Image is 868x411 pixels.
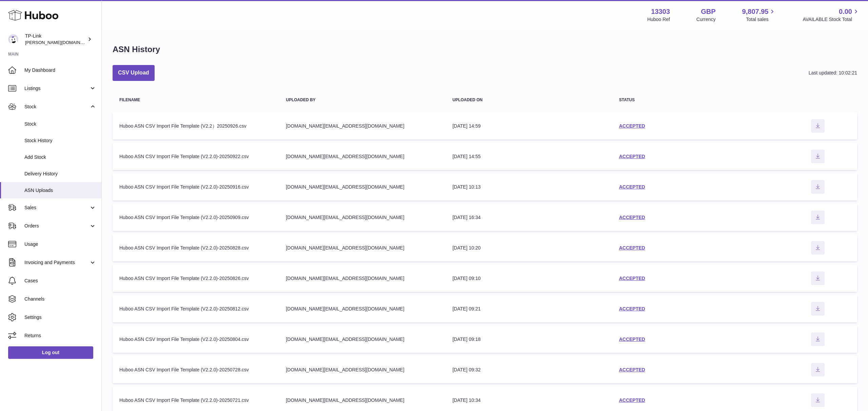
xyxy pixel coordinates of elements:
[286,153,439,160] div: [DOMAIN_NAME][EMAIL_ADDRESS][DOMAIN_NAME]
[619,367,645,372] a: ACCEPTED
[25,33,86,46] div: TP-Link
[24,187,96,194] span: ASN Uploads
[452,214,605,221] div: [DATE] 16:34
[119,184,272,190] div: Huboo ASN CSV Import File Template (V2.2.0)-20250916.csv
[811,241,825,255] button: Download ASN file
[25,40,171,45] span: [PERSON_NAME][DOMAIN_NAME][EMAIL_ADDRESS][DOMAIN_NAME]
[119,275,272,282] div: Huboo ASN CSV Import File Template (V2.2.0)-20250826.csv
[619,276,645,281] a: ACCEPTED
[286,367,439,373] div: [DOMAIN_NAME][EMAIL_ADDRESS][DOMAIN_NAME]
[619,215,645,220] a: ACCEPTED
[839,7,852,16] span: 0.00
[279,91,446,109] th: Uploaded by
[286,306,439,312] div: [DOMAIN_NAME][EMAIL_ADDRESS][DOMAIN_NAME]
[113,91,279,109] th: Filename
[811,119,825,133] button: Download ASN file
[24,259,89,266] span: Invoicing and Payments
[651,7,670,16] strong: 13303
[119,397,272,404] div: Huboo ASN CSV Import File Template (V2.2.0)-20250721.csv
[803,7,860,23] a: 0.00 AVAILABLE Stock Total
[113,44,160,55] h1: ASN History
[286,214,439,221] div: [DOMAIN_NAME][EMAIL_ADDRESS][DOMAIN_NAME]
[809,70,857,76] div: Last updated: 10:02:21
[119,367,272,373] div: Huboo ASN CSV Import File Template (V2.2.0)-20250728.csv
[24,154,96,160] span: Add Stock
[286,123,439,129] div: [DOMAIN_NAME][EMAIL_ADDRESS][DOMAIN_NAME]
[24,67,96,73] span: My Dashboard
[119,153,272,160] div: Huboo ASN CSV Import File Template (V2.2.0)-20250922.csv
[619,154,645,159] a: ACCEPTED
[619,245,645,251] a: ACCEPTED
[811,302,825,316] button: Download ASN file
[24,332,96,339] span: Returns
[696,16,716,23] div: Currency
[701,7,715,16] strong: GBP
[24,278,96,284] span: Cases
[452,245,605,251] div: [DATE] 10:20
[8,34,18,44] img: susie.li@tp-link.com
[452,336,605,343] div: [DATE] 09:18
[286,245,439,251] div: [DOMAIN_NAME][EMAIL_ADDRESS][DOMAIN_NAME]
[24,296,96,302] span: Channels
[286,184,439,190] div: [DOMAIN_NAME][EMAIL_ADDRESS][DOMAIN_NAME]
[746,16,776,23] span: Total sales
[24,314,96,321] span: Settings
[811,363,825,376] button: Download ASN file
[742,7,769,16] span: 9,807.95
[619,123,645,129] a: ACCEPTED
[619,397,645,403] a: ACCEPTED
[24,241,96,247] span: Usage
[119,306,272,312] div: Huboo ASN CSV Import File Template (V2.2.0)-20250812.csv
[811,211,825,224] button: Download ASN file
[452,367,605,373] div: [DATE] 09:32
[452,153,605,160] div: [DATE] 14:55
[811,332,825,346] button: Download ASN file
[24,204,89,211] span: Sales
[286,275,439,282] div: [DOMAIN_NAME][EMAIL_ADDRESS][DOMAIN_NAME]
[452,184,605,190] div: [DATE] 10:13
[24,137,96,144] span: Stock History
[24,171,96,177] span: Delivery History
[612,91,779,109] th: Status
[452,397,605,404] div: [DATE] 10:34
[779,91,857,109] th: actions
[119,336,272,343] div: Huboo ASN CSV Import File Template (V2.2.0)-20250804.csv
[286,397,439,404] div: [DOMAIN_NAME][EMAIL_ADDRESS][DOMAIN_NAME]
[24,85,89,92] span: Listings
[803,16,860,23] span: AVAILABLE Stock Total
[619,184,645,190] a: ACCEPTED
[8,346,93,359] a: Log out
[452,275,605,282] div: [DATE] 09:10
[811,393,825,407] button: Download ASN file
[119,123,272,129] div: Huboo ASN CSV Import File Template (V2.2）20250926.csv
[24,223,89,229] span: Orders
[619,306,645,311] a: ACCEPTED
[647,16,670,23] div: Huboo Ref
[286,336,439,343] div: [DOMAIN_NAME][EMAIL_ADDRESS][DOMAIN_NAME]
[811,150,825,163] button: Download ASN file
[24,121,96,127] span: Stock
[742,7,776,23] a: 9,807.95 Total sales
[619,337,645,342] a: ACCEPTED
[119,214,272,221] div: Huboo ASN CSV Import File Template (V2.2.0)-20250909.csv
[811,180,825,194] button: Download ASN file
[113,65,155,81] button: CSV Upload
[452,123,605,129] div: [DATE] 14:59
[811,272,825,285] button: Download ASN file
[119,245,272,251] div: Huboo ASN CSV Import File Template (V2.2.0)-20250828.csv
[446,91,612,109] th: Uploaded on
[24,104,89,110] span: Stock
[452,306,605,312] div: [DATE] 09:21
